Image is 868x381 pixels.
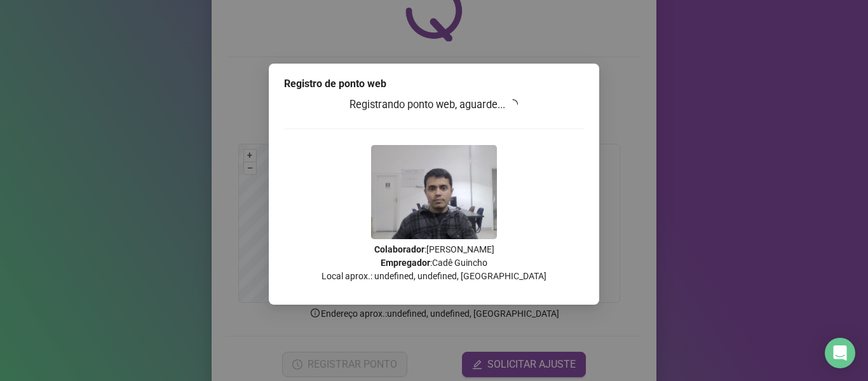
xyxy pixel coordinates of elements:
div: Open Intercom Messenger [825,338,855,368]
div: Registro de ponto web [284,76,584,92]
strong: Empregador [381,258,430,268]
img: 9k= [371,145,497,239]
strong: Colaborador [374,244,424,254]
h3: Registrando ponto web, aguarde... [284,97,584,113]
span: loading [508,99,519,110]
p: : [PERSON_NAME] : Cadê Guincho Local aprox.: undefined, undefined, [GEOGRAPHIC_DATA] [284,243,584,283]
